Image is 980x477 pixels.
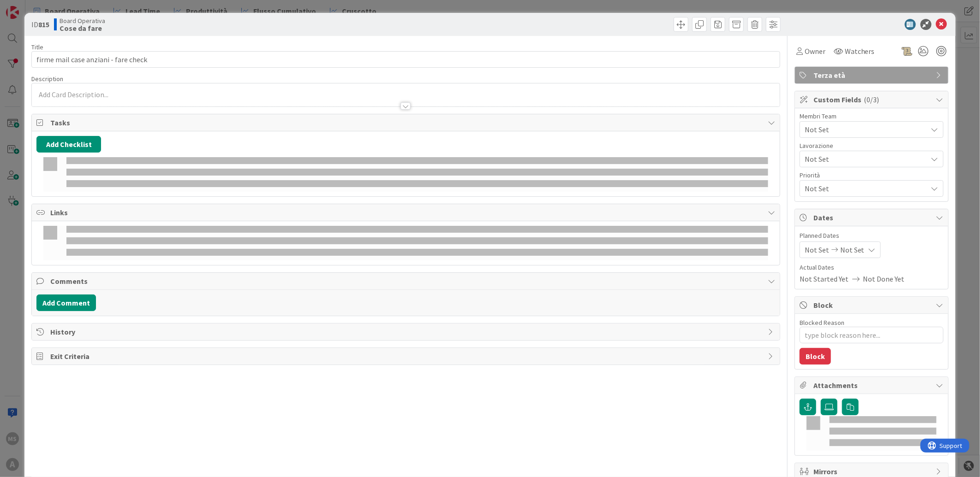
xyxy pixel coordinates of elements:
button: Add Checklist [36,136,101,153]
span: Not Set [805,124,927,135]
span: Not Started Yet [800,273,849,284]
span: Block [813,300,932,311]
label: Title [31,43,43,51]
span: Not Set [840,244,865,255]
span: Links [50,207,763,218]
span: Attachments [813,380,932,391]
span: Custom Fields [813,94,932,105]
span: Planned Dates [800,231,944,241]
span: History [50,326,763,337]
span: Not Set [805,153,923,165]
span: Not Set [805,183,927,194]
b: 815 [38,20,49,29]
span: Mirrors [813,466,932,477]
span: Not Done Yet [863,273,905,284]
div: Priorità [800,172,944,178]
span: Comments [50,276,763,287]
div: Lavorazione [800,142,944,149]
div: Membri Team [800,113,944,119]
span: Dates [813,212,932,223]
span: ( 0/3 ) [864,95,879,104]
b: Cose da fare [60,24,105,32]
span: Support [19,1,42,12]
span: Exit Criteria [50,351,763,362]
span: Description [31,75,63,83]
span: Terza età [813,70,932,81]
span: Owner [805,46,825,57]
span: Watchers [845,46,875,57]
label: Blocked Reason [800,318,844,327]
span: Tasks [50,117,763,128]
button: Block [800,348,831,365]
span: Not Set [805,244,829,255]
span: Board Operativa [60,17,105,24]
button: Add Comment [36,294,96,311]
span: ID [31,19,49,30]
span: Actual Dates [800,263,944,272]
input: type card name here... [31,51,780,68]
